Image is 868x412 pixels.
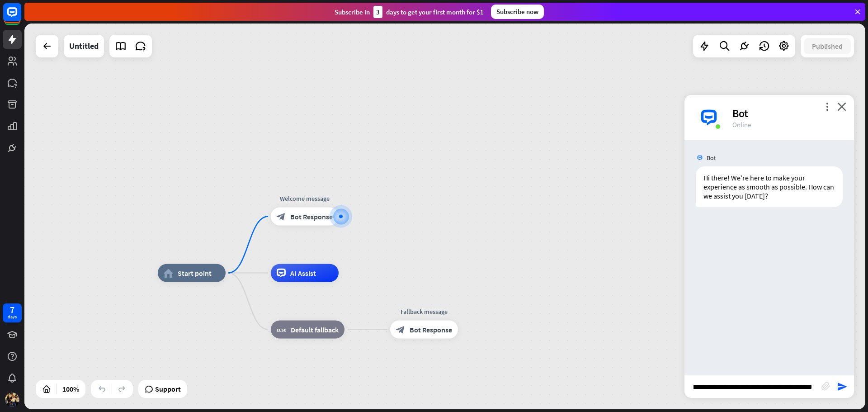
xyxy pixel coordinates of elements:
span: Support [155,382,181,396]
i: send [837,381,848,392]
button: Published [804,38,851,54]
span: Bot [707,154,716,162]
div: Hi there! We're here to make your experience as smooth as possible. How can we assist you [DATE]? [696,166,843,207]
div: Bot [732,106,843,120]
div: 100% [60,382,82,396]
i: block_bot_response [277,212,286,221]
div: 7 [10,306,14,314]
div: Subscribe now [491,5,544,19]
i: block_attachment [821,382,830,391]
i: block_bot_response [396,325,405,334]
div: Fallback message [383,307,465,316]
i: home_2 [164,269,173,278]
span: Default fallback [291,325,339,334]
span: Bot Response [410,325,452,334]
i: close [837,102,846,111]
a: 7 days [3,303,22,322]
div: Online [732,120,843,129]
span: Start point [178,269,212,278]
i: block_fallback [277,325,286,334]
span: Bot Response [290,212,333,221]
div: Welcome message [264,194,345,203]
div: days [8,314,17,320]
i: more_vert [823,102,831,111]
span: AI Assist [290,269,316,278]
div: Untitled [69,35,99,57]
div: Subscribe in days to get your first month for $1 [335,6,484,18]
div: 3 [373,6,382,18]
button: Open LiveChat chat widget [7,4,34,31]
